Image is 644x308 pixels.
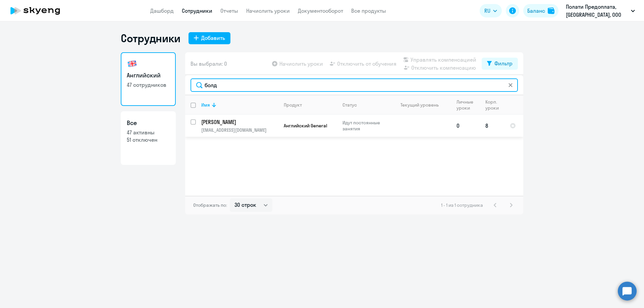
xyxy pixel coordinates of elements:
div: Статус [342,102,388,108]
a: Все продукты [351,7,386,14]
span: RU [484,7,490,15]
a: [PERSON_NAME] [201,118,278,126]
a: Отчеты [220,7,238,14]
a: Английский47 сотрудников [121,52,176,106]
td: 0 [451,115,480,137]
p: Идут постоянные занятия [342,120,388,132]
a: Документооборот [298,7,343,14]
button: Балансbalance [523,4,558,17]
div: Корп. уроки [485,99,500,111]
p: 51 отключен [127,136,170,143]
a: Начислить уроки [246,7,290,14]
td: 8 [480,115,504,137]
h1: Сотрудники [121,32,180,45]
div: Корп. уроки [485,99,504,111]
a: Сотрудники [182,7,212,14]
input: Поиск по имени, email, продукту или статусу [191,78,518,92]
div: Продукт [284,102,337,108]
div: Имя [201,102,278,108]
img: balance [548,7,554,14]
div: Продукт [284,102,302,108]
img: english [127,58,138,69]
h3: Все [127,119,170,127]
button: RU [480,4,502,17]
div: Имя [201,102,210,108]
span: Отображать по: [193,202,227,208]
div: Текущий уровень [394,102,451,108]
div: Добавить [201,34,225,42]
div: Фильтр [494,59,513,67]
a: Все47 активны51 отключен [121,111,176,165]
div: Текущий уровень [400,102,439,108]
span: 1 - 1 из 1 сотрудника [441,202,483,208]
span: Вы выбрали: 0 [191,60,227,68]
p: [PERSON_NAME] [201,118,277,126]
p: Полати Предоплата, [GEOGRAPHIC_DATA], ООО [566,3,628,19]
p: 47 активны [127,129,170,136]
p: [EMAIL_ADDRESS][DOMAIN_NAME] [201,127,278,133]
button: Фильтр [482,58,518,70]
p: 47 сотрудников [127,81,170,88]
a: Дашборд [150,7,174,14]
span: Английский General [284,123,327,129]
div: Личные уроки [457,99,480,111]
div: Статус [342,102,357,108]
div: Баланс [527,7,545,15]
button: Полати Предоплата, [GEOGRAPHIC_DATA], ООО [562,3,638,19]
div: Личные уроки [457,99,475,111]
h3: Английский [127,71,170,80]
button: Добавить [189,32,230,44]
